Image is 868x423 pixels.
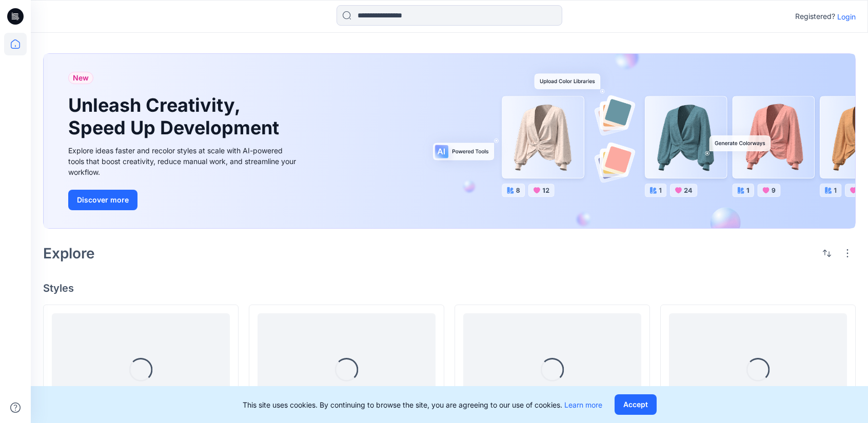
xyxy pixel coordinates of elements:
[68,190,137,210] button: Discover more
[837,11,856,22] p: Login
[564,400,602,409] a: Learn more
[615,394,657,415] button: Accept
[68,190,299,210] a: Discover more
[43,245,95,261] h2: Explore
[43,282,856,294] h4: Styles
[73,72,89,84] span: New
[795,10,835,23] p: Registered?
[68,145,299,177] div: Explore ideas faster and recolor styles at scale with AI-powered tools that boost creativity, red...
[68,94,284,138] h1: Unleash Creativity, Speed Up Development
[243,399,602,410] p: This site uses cookies. By continuing to browse the site, you are agreeing to our use of cookies.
